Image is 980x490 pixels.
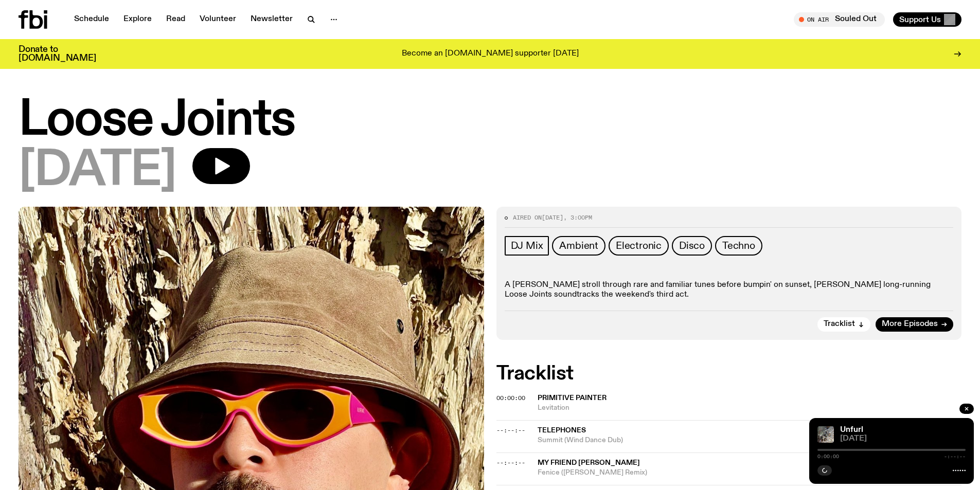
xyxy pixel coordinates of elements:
[496,459,525,467] span: --:--:--
[160,12,191,27] a: Read
[542,213,563,222] span: [DATE]
[538,403,962,413] span: Levitation
[19,45,96,63] h3: Donate to [DOMAIN_NAME]
[824,320,855,328] span: Tracklist
[559,240,598,251] span: Ambient
[117,12,158,27] a: Explore
[244,12,299,27] a: Newsletter
[794,12,885,27] button: On AirSouled Out
[505,280,954,300] p: A [PERSON_NAME] stroll through rare and familiar tunes before bumpin' on sunset, [PERSON_NAME] lo...
[68,12,115,27] a: Schedule
[840,426,863,434] a: Unfurl
[899,15,941,24] span: Support Us
[538,468,962,478] span: Fenice ([PERSON_NAME] Remix)
[944,454,966,459] span: -:--:--
[609,236,669,256] a: Electronic
[496,426,525,434] span: --:--:--
[538,435,962,445] span: Summit (Wind Dance Dub)
[563,213,592,222] span: , 3:00pm
[876,317,953,332] a: More Episodes
[496,395,525,401] button: 00:00:00
[552,236,605,256] a: Ambient
[19,98,961,144] h1: Loose Joints
[882,320,938,328] span: More Episodes
[538,427,586,434] span: Telephones
[19,148,176,194] span: [DATE]
[513,213,542,222] span: Aired on
[817,454,839,459] span: 0:00:00
[805,15,880,23] span: Tune in live
[616,240,662,251] span: Electronic
[840,435,966,443] span: [DATE]
[511,240,543,251] span: DJ Mix
[715,236,762,256] a: Techno
[496,365,962,383] h2: Tracklist
[817,317,870,332] button: Tracklist
[505,236,549,256] a: DJ Mix
[193,12,242,27] a: Volunteer
[538,394,607,402] span: Primitive Painter
[496,394,525,402] span: 00:00:00
[679,240,705,251] span: Disco
[672,236,712,256] a: Disco
[402,49,579,59] p: Become an [DOMAIN_NAME] supporter [DATE]
[538,459,640,466] span: My Friend [PERSON_NAME]
[722,240,755,251] span: Techno
[893,12,961,27] button: Support Us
